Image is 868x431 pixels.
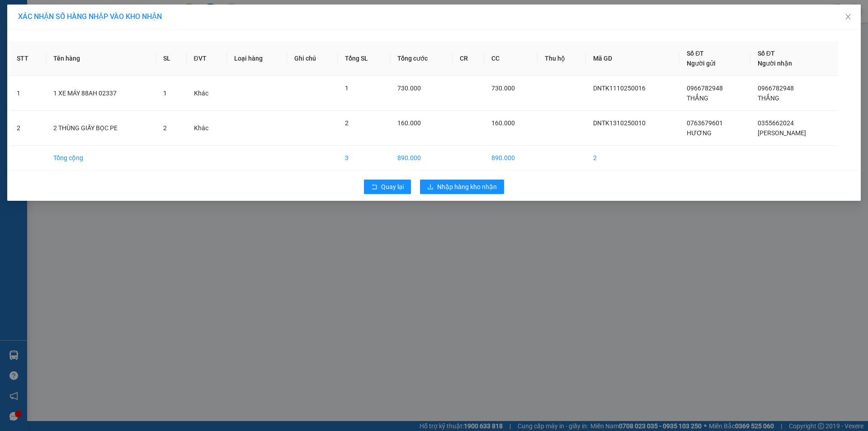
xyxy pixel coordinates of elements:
span: rollback [371,184,377,191]
span: Quay lại [381,182,404,192]
span: 160.000 [491,119,515,127]
span: 2 [163,124,167,132]
button: rollbackQuay lại [364,180,411,194]
td: Khác [187,76,227,111]
td: 890.000 [390,146,453,171]
th: Ghi chú [287,41,338,76]
span: CÔNG TY TNHH CHUYỂN PHÁT NHANH BẢO AN [79,31,166,47]
th: SL [156,41,186,76]
span: 0966782948 [758,85,794,92]
th: Thu hộ [538,41,586,76]
span: Người gửi [687,60,716,67]
button: Close [835,5,861,30]
th: Loại hàng [227,41,287,76]
span: 0763679601 [687,119,723,127]
th: Tổng cước [390,41,453,76]
span: 0355662024 [758,119,794,127]
span: THẮNG [687,95,708,102]
span: 1 [163,90,167,97]
span: HƯƠNG [687,129,712,137]
td: 1 XE MÁY 88AH 02337 [46,76,156,111]
span: close [844,13,852,20]
td: 2 THÙNG GIẤY BỌC PE [46,111,156,146]
td: 3 [338,146,390,171]
th: ĐVT [187,41,227,76]
span: Người nhận [758,60,792,67]
span: 730.000 [491,85,515,92]
span: Mã đơn: HNTH1510250008 [4,55,139,67]
th: STT [9,41,46,76]
th: CR [453,41,484,76]
span: download [427,184,434,191]
td: 890.000 [484,146,537,171]
span: DNTK1110250016 [593,85,646,92]
span: [PERSON_NAME] [758,129,806,137]
td: 2 [586,146,679,171]
span: Số ĐT [687,50,704,57]
span: 0966782948 [687,85,723,92]
td: Khác [187,111,227,146]
span: 160.000 [397,119,421,127]
th: CC [484,41,537,76]
td: 2 [9,111,46,146]
strong: CSKH: [25,31,48,38]
td: Tổng cộng [46,146,156,171]
span: Số ĐT [758,50,775,57]
th: Tổng SL [338,41,390,76]
span: XÁC NHẬN SỐ HÀNG NHẬP VÀO KHO NHẬN [18,12,162,21]
span: 730.000 [397,85,421,92]
span: [PHONE_NUMBER] [4,31,69,47]
span: Ngày in phiếu: 14:41 ngày [57,18,182,28]
span: THẮNG [758,95,779,102]
span: 1 [345,85,349,92]
span: 2 [345,119,349,127]
span: DNTK1310250010 [593,119,646,127]
strong: PHIẾU DÁN LÊN HÀNG [60,4,179,16]
td: 1 [9,76,46,111]
th: Mã GD [586,41,679,76]
th: Tên hàng [46,41,156,76]
button: downloadNhập hàng kho nhận [420,180,504,194]
span: Nhập hàng kho nhận [437,182,497,192]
